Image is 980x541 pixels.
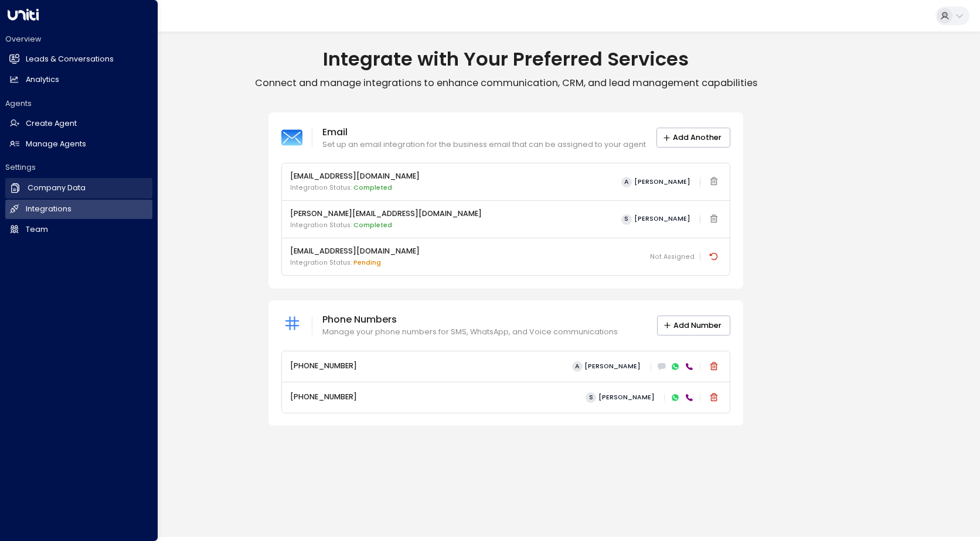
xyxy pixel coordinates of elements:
[5,200,152,219] a: Integrations
[28,183,86,194] h2: Company Data
[706,174,722,190] span: Email integration cannot be deleted while linked to an active agent. Please deactivate the agent ...
[353,258,381,267] span: pending
[5,70,152,90] a: Analytics
[568,359,645,374] button: A[PERSON_NAME]
[5,135,152,154] a: Manage Agents
[598,394,655,401] span: [PERSON_NAME]
[572,361,583,372] span: A
[26,224,48,235] h2: Team
[634,215,690,222] span: [PERSON_NAME]
[5,34,152,44] h2: Overview
[353,221,392,230] span: Completed
[5,114,152,133] a: Create Agent
[670,392,681,403] div: WhatsApp (Active)
[617,174,695,189] button: A[PERSON_NAME]
[290,208,482,220] p: [PERSON_NAME][EMAIL_ADDRESS][DOMAIN_NAME]
[322,125,646,139] p: Email
[706,211,722,228] span: Email integration cannot be deleted while linked to an active agent. Please deactivate the agent ...
[584,363,641,370] span: [PERSON_NAME]
[32,77,980,90] p: Connect and manage integrations to enhance communication, CRM, and lead management capabilities
[586,392,596,403] span: S
[670,361,681,372] div: WhatsApp (Active)
[5,50,152,69] a: Leads & Conversations
[290,392,357,403] p: [PHONE_NUMBER]
[290,183,420,193] p: Integration Status:
[621,214,632,225] span: S
[353,183,392,192] span: Completed
[621,177,632,187] span: A
[322,327,618,338] p: Manage your phone numbers for SMS, WhatsApp, and Voice communications
[322,139,646,150] p: Set up an email integration for the business email that can be assigned to your agent
[5,220,152,239] a: Team
[322,313,618,327] p: Phone Numbers
[617,212,695,227] button: S[PERSON_NAME]
[650,252,695,262] span: Not Assigned
[32,47,980,71] h1: Integrate with Your Preferred Services
[683,392,695,403] div: VOICE (Active)
[290,361,357,372] p: [PHONE_NUMBER]
[290,246,420,257] p: [EMAIL_ADDRESS][DOMAIN_NAME]
[290,258,420,268] p: Integration Status:
[706,389,722,405] button: Delete phone number
[26,74,59,85] h2: Analytics
[581,390,659,405] button: S[PERSON_NAME]
[706,358,722,374] button: Delete phone number
[26,139,86,150] h2: Manage Agents
[5,178,152,198] a: Company Data
[26,118,77,129] h2: Create Agent
[657,316,730,335] button: Add Number
[5,162,152,173] h2: Settings
[290,171,420,182] p: [EMAIL_ADDRESS][DOMAIN_NAME]
[634,179,690,186] span: [PERSON_NAME]
[656,361,668,372] div: SMS (Click to enable)
[5,98,152,109] h2: Agents
[656,128,730,148] button: Add Another
[290,221,482,230] p: Integration Status:
[683,361,695,372] div: VOICE (Active)
[26,54,114,65] h2: Leads & Conversations
[26,204,72,215] h2: Integrations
